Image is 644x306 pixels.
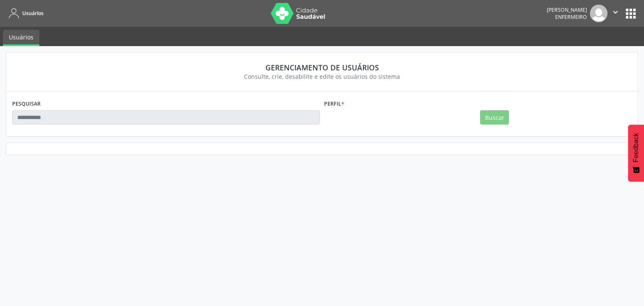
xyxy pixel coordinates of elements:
[12,97,41,110] label: PESQUISAR
[480,110,509,124] button: Buscar
[628,124,644,182] button: Feedback - Mostrar pesquisa
[590,5,608,22] img: img
[555,13,587,21] span: Enfermeiro
[608,5,623,22] button: 
[18,63,626,72] div: Gerenciamento de usuários
[547,6,587,13] div: [PERSON_NAME]
[18,72,626,81] div: Consulte, crie, desabilite e edite os usuários do sistema
[6,6,44,20] a: Usuários
[3,30,39,46] a: Usuários
[22,10,44,17] span: Usuários
[324,97,344,110] label: Perfil
[632,133,640,162] span: Feedback
[611,8,620,17] i: 
[623,6,638,21] button: apps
